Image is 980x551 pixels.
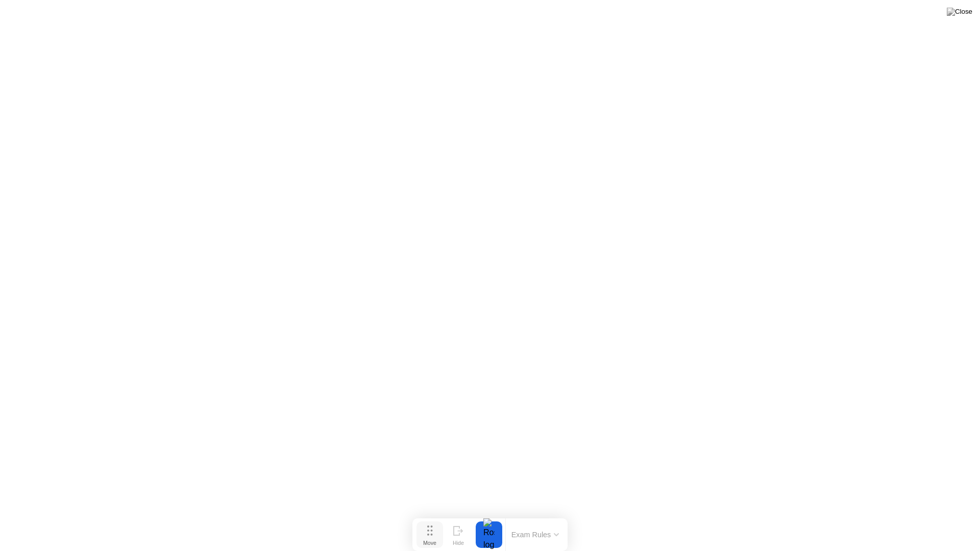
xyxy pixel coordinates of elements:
button: Hide [445,521,472,548]
div: Hide [453,540,464,546]
img: Close [947,8,972,16]
div: Move [423,540,436,546]
button: Move [416,521,443,548]
button: Exam Rules [508,530,562,539]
